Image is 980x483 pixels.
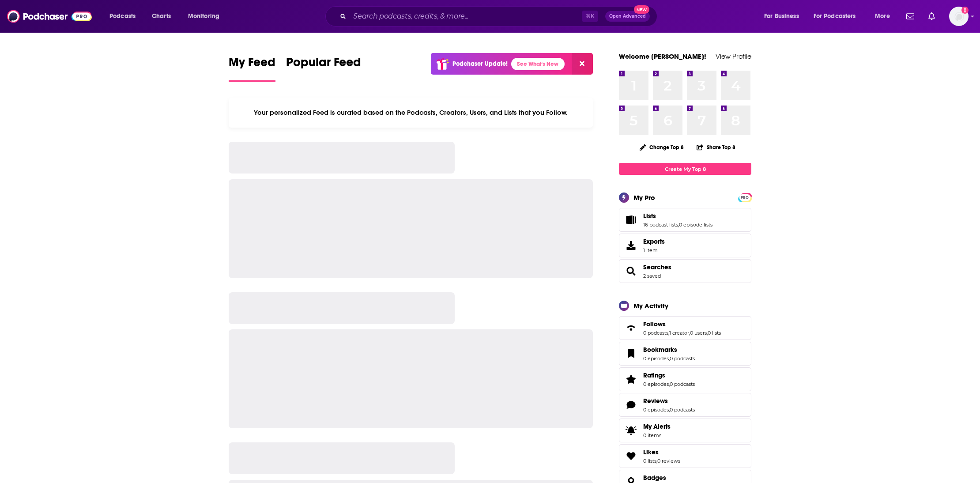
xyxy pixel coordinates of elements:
span: Follows [643,320,666,328]
a: Create My Top 8 [619,163,751,175]
a: Ratings [622,373,640,385]
a: 0 podcasts [643,330,668,336]
span: Badges [643,474,666,482]
span: , [678,222,679,228]
a: Follows [622,322,640,334]
span: Podcasts [109,10,136,23]
a: View Profile [716,52,751,60]
span: ⌘ K [582,11,598,22]
span: PRO [739,194,750,201]
a: Reviews [622,399,640,411]
span: New [634,5,650,14]
a: Charts [146,9,176,23]
a: 0 episodes [643,407,669,413]
a: Podchaser - Follow, Share and Rate Podcasts [7,8,92,25]
a: 0 lists [643,458,656,464]
div: Your personalized Feed is curated based on the Podcasts, Creators, Users, and Lists that you Follow. [229,98,593,128]
span: Monitoring [188,10,219,23]
div: Search podcasts, credits, & more... [334,6,666,26]
span: Ratings [619,367,751,391]
span: Popular Feed [286,55,361,75]
span: 1 item [643,247,665,253]
a: Show notifications dropdown [925,9,939,24]
span: My Feed [229,55,275,75]
div: My Activity [633,302,668,310]
a: 1 creator [669,330,689,336]
span: , [669,407,670,413]
a: See What's New [511,58,565,70]
span: Exports [643,238,665,245]
a: 0 episode lists [679,222,712,228]
span: Likes [619,444,751,468]
span: For Business [764,10,799,23]
a: 16 podcast lists [643,222,678,228]
span: My Alerts [643,423,671,430]
img: User Profile [949,7,969,26]
input: Search podcasts, credits, & more... [350,9,582,23]
button: open menu [182,9,231,23]
span: Bookmarks [619,342,751,366]
a: 0 episodes [643,355,669,362]
span: Reviews [619,393,751,417]
span: , [669,355,670,362]
span: Follows [619,316,751,340]
button: open menu [808,9,869,23]
span: Lists [619,208,751,232]
a: Likes [643,448,680,456]
span: Lists [643,212,656,220]
button: Change Top 8 [634,142,689,153]
a: Bookmarks [622,347,640,360]
a: Likes [622,450,640,462]
p: Podchaser Update! [452,60,508,68]
span: For Podcasters [814,10,856,23]
button: Open AdvancedNew [605,11,650,22]
a: Lists [622,214,640,226]
a: 2 saved [643,273,661,279]
a: PRO [739,194,750,200]
span: , [689,330,690,336]
a: Lists [643,212,712,220]
a: Follows [643,320,721,328]
span: Open Advanced [609,14,646,19]
div: My Pro [633,193,655,202]
a: 0 podcasts [670,355,695,362]
a: Show notifications dropdown [903,9,918,24]
a: Exports [619,234,751,257]
button: open menu [758,9,810,23]
span: Searches [619,259,751,283]
a: Searches [643,263,671,271]
span: Charts [152,10,171,23]
a: Badges [643,474,670,482]
span: More [875,10,890,23]
a: My Feed [229,55,275,82]
a: 0 episodes [643,381,669,387]
span: 0 items [643,432,671,438]
svg: Add a profile image [961,7,969,14]
a: 0 podcasts [670,381,695,387]
span: Likes [643,448,659,456]
span: , [669,381,670,387]
a: Searches [622,265,640,277]
a: Reviews [643,397,695,405]
button: open menu [869,9,901,23]
a: 0 reviews [657,458,680,464]
button: Show profile menu [949,7,969,26]
span: Bookmarks [643,346,677,354]
span: , [707,330,708,336]
a: Popular Feed [286,55,361,82]
a: My Alerts [619,419,751,442]
button: Share Top 8 [696,139,736,156]
a: 0 users [690,330,707,336]
a: Welcome [PERSON_NAME]! [619,52,706,60]
a: Bookmarks [643,346,695,354]
span: , [668,330,669,336]
span: , [656,458,657,464]
a: 0 lists [708,330,721,336]
span: My Alerts [622,424,640,437]
span: Exports [622,239,640,252]
button: open menu [103,9,147,23]
span: Reviews [643,397,668,405]
span: Ratings [643,371,665,379]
